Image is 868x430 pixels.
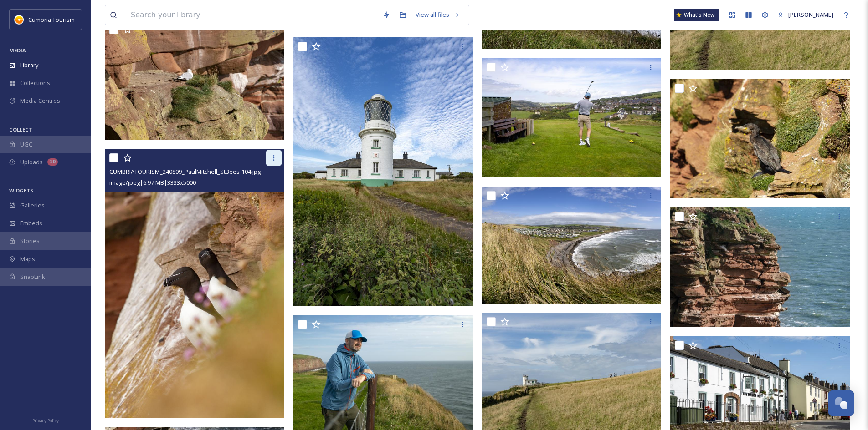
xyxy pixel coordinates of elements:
span: Library [20,61,38,70]
a: What's New [674,9,719,21]
img: CUMBRIATOURISM_240809_PaulMitchell_StBees-116.jpg [105,20,284,140]
span: image/jpeg | 6.97 MB | 3333 x 5000 [109,178,196,187]
img: CUMBRIATOURISM_240809_PaulMitchell_StBees-34.jpg [482,187,662,304]
img: CUMBRIATOURISM_240809_PaulMitchell_StBees-111.jpg [670,207,850,327]
span: Stories [20,237,40,245]
img: CUMBRIATOURISM_240809_PaulMitchell_StBees-104.jpg [105,149,284,418]
input: Search your library [126,5,378,25]
span: Uploads [20,158,43,167]
span: COLLECT [9,126,32,133]
img: CUMBRIATOURISM_240809_PaulMitchell_StBees-153.jpg [293,37,473,306]
span: SnapLink [20,273,45,281]
span: Privacy Policy [32,418,59,424]
img: images.jpg [15,15,24,24]
span: Maps [20,255,35,263]
span: MEDIA [9,47,26,54]
span: WIDGETS [9,187,33,194]
span: Galleries [20,201,45,210]
img: CUMBRIATOURISM_240809_PaulMitchell_StBees-52.jpg [482,58,662,178]
span: UGC [20,140,32,149]
span: Embeds [20,219,42,228]
a: [PERSON_NAME] [773,6,838,24]
span: Cumbria Tourism [28,15,75,24]
a: View all files [411,6,464,24]
span: CUMBRIATOURISM_240809_PaulMitchell_StBees-104.jpg [109,167,261,176]
span: Media Centres [20,96,60,105]
img: CUMBRIATOURISM_240809_PaulMitchell_StBees-100.jpg [670,79,850,199]
button: Open Chat [828,390,854,416]
span: [PERSON_NAME] [788,10,833,19]
div: 10 [47,158,58,166]
a: Privacy Policy [32,415,59,425]
span: Collections [20,79,50,87]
